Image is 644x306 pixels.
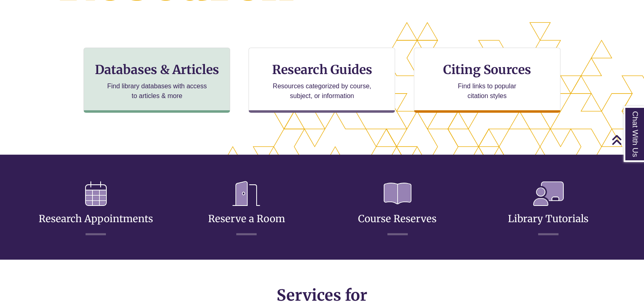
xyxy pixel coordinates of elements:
[437,62,537,77] h3: Citing Sources
[508,193,589,225] a: Library Tutorials
[255,62,388,77] h3: Research Guides
[358,193,437,225] a: Course Reserves
[611,134,642,145] a: Back to Top
[39,193,153,225] a: Research Appointments
[208,193,285,225] a: Reserve a Room
[104,81,210,101] p: Find library databases with access to articles & more
[447,81,527,101] p: Find links to popular citation styles
[84,48,230,113] a: Databases & Articles Find library databases with access to articles & more
[414,48,560,113] a: Citing Sources Find links to popular citation styles
[269,81,375,101] p: Resources categorized by course, subject, or information
[248,48,395,113] a: Research Guides Resources categorized by course, subject, or information
[90,62,223,77] h3: Databases & Articles
[277,286,367,305] span: Services for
